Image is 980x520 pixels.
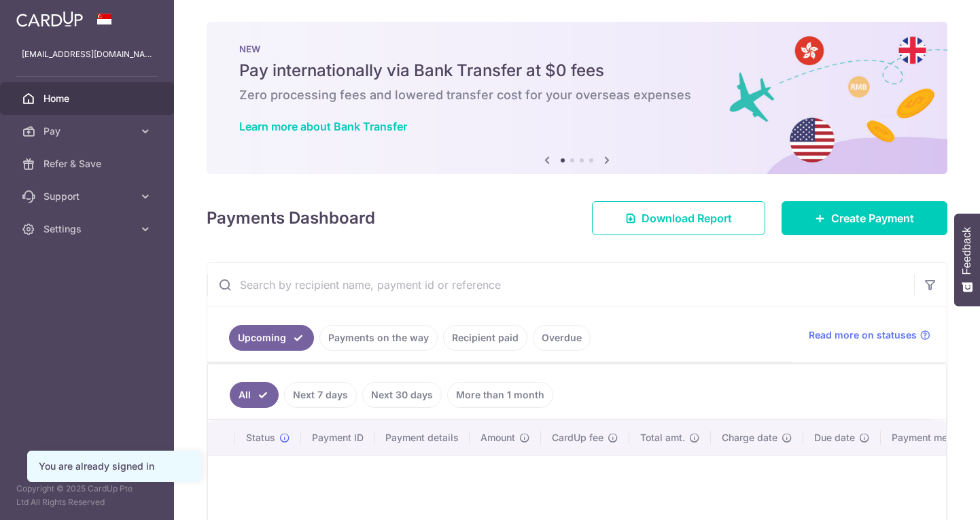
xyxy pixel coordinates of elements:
th: Payment ID [301,420,374,455]
span: Read more on statuses [809,328,917,342]
span: Status [246,431,275,445]
th: Payment details [374,420,470,455]
a: More than 1 month [447,382,553,408]
a: Next 30 days [362,382,442,408]
span: Total amt. [640,431,685,445]
button: Feedback - Show survey [954,213,980,306]
img: Bank transfer banner [207,22,947,174]
h6: Zero processing fees and lowered transfer cost for your overseas expenses [239,87,915,103]
span: Due date [814,431,855,445]
span: Feedback [961,227,973,275]
span: Refer & Save [43,157,133,171]
a: Upcoming [229,325,314,351]
iframe: Opens a widget where you can find more information [892,479,966,513]
a: Create Payment [782,201,947,235]
div: You are already signed in [39,460,190,473]
h4: Payments Dashboard [207,206,375,230]
a: Next 7 days [284,382,357,408]
span: CardUp fee [552,431,603,445]
span: Pay [43,124,133,138]
span: Home [43,92,133,105]
input: Search by recipient name, payment id or reference [207,263,914,307]
span: Settings [43,222,133,236]
p: [EMAIL_ADDRESS][DOMAIN_NAME] [22,48,152,61]
span: Support [43,190,133,203]
span: Amount [480,431,515,445]
span: Charge date [722,431,777,445]
a: Download Report [592,201,765,235]
span: Create Payment [831,210,914,226]
h5: Pay internationally via Bank Transfer at $0 fees [239,60,915,82]
span: Download Report [642,210,732,226]
a: Payments on the way [319,325,438,351]
a: Learn more about Bank Transfer [239,120,407,133]
img: CardUp [16,11,83,27]
a: Recipient paid [443,325,527,351]
a: Overdue [533,325,591,351]
p: NEW [239,44,915,54]
a: All [230,382,279,408]
a: Read more on statuses [809,328,930,342]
